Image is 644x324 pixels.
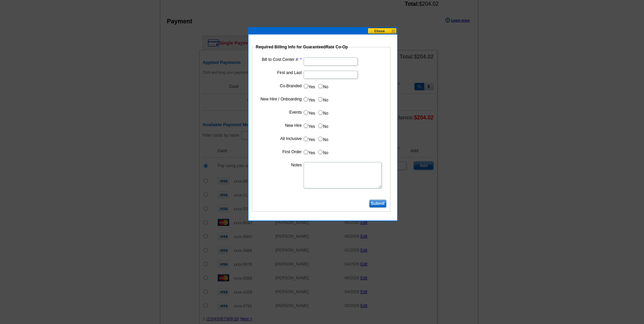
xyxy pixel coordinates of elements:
[317,148,328,156] label: No
[303,109,315,116] label: Yes
[318,97,323,101] input: No
[257,122,302,129] label: New Hire
[318,84,323,88] input: No
[318,137,323,141] input: No
[318,123,323,128] input: No
[317,95,328,103] label: No
[303,82,315,90] label: Yes
[303,148,315,156] label: Yes
[317,82,328,90] label: No
[304,97,308,101] input: Yes
[317,122,328,130] label: No
[303,95,315,103] label: Yes
[304,150,308,154] input: Yes
[317,109,328,116] label: No
[257,136,302,142] label: All Inclusive
[257,83,302,89] label: Co-Branded
[304,137,308,141] input: Yes
[303,135,315,143] label: Yes
[257,96,302,102] label: New Hire / Onboarding
[318,110,323,115] input: No
[304,110,308,115] input: Yes
[257,162,302,168] label: Notes
[303,122,315,130] label: Yes
[304,123,308,128] input: Yes
[257,109,302,115] label: Events
[255,44,349,50] legend: Required Billing Info for GuaranteedRate Co-Op
[509,167,644,324] iframe: LiveChat chat widget
[318,150,323,154] input: No
[257,70,302,76] label: First and Last
[304,84,308,88] input: Yes
[257,56,302,63] label: Bill to Cost Center #:
[317,135,328,143] label: No
[257,149,302,155] label: First Order
[369,200,386,208] input: Submit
